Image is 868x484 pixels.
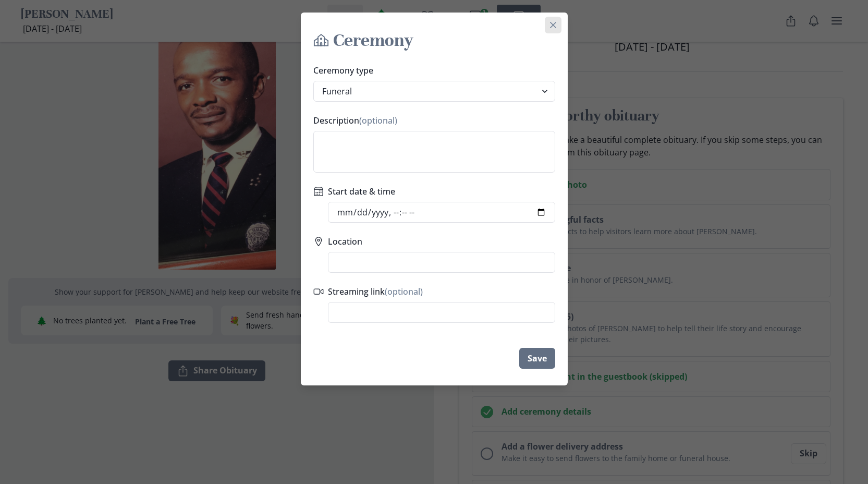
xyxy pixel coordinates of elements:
[328,235,549,248] label: Location
[313,114,549,127] label: Description
[519,348,555,369] button: Save
[328,185,549,198] label: Start date & time
[313,64,549,77] label: Ceremony type
[333,29,413,52] span: Ceremony
[545,17,561,33] button: Close
[359,115,397,126] span: (optional)
[328,285,549,298] label: Streaming link
[385,286,423,297] span: (optional)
